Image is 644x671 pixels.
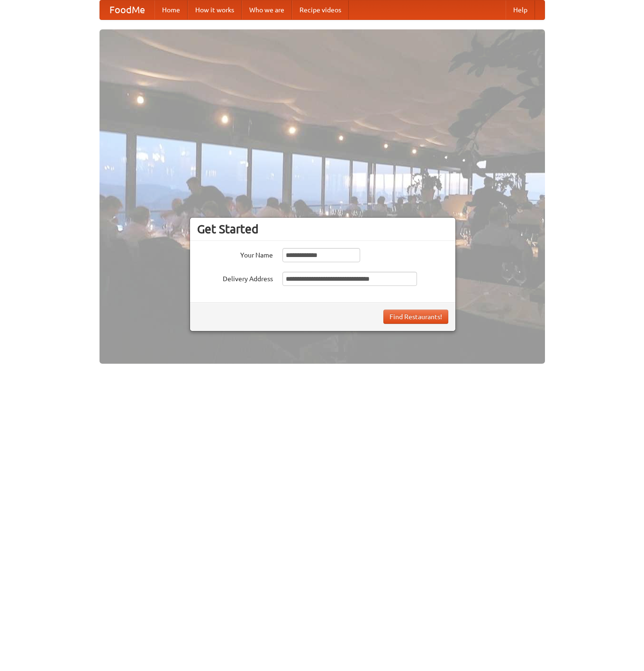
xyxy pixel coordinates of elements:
a: Who we are [242,0,292,19]
button: Find Restaurants! [383,310,448,324]
a: Recipe videos [292,0,349,19]
a: Home [154,0,188,19]
label: Your Name [197,248,273,260]
label: Delivery Address [197,272,273,284]
a: Help [506,0,535,19]
h3: Get Started [197,222,448,236]
a: How it works [188,0,242,19]
a: FoodMe [100,0,154,19]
